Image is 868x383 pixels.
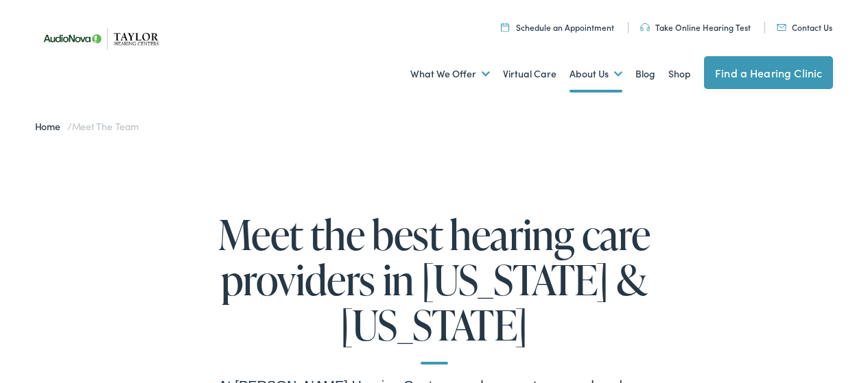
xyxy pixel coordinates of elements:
[777,24,786,31] img: utility icon
[503,49,556,99] a: Virtual Care
[35,119,139,133] span: /
[704,56,833,89] a: Find a Hearing Clinic
[640,23,650,32] img: utility icon
[635,49,655,99] a: Blog
[501,21,614,33] a: Schedule an Appointment
[35,119,67,133] a: Home
[501,23,509,32] img: utility icon
[72,119,139,133] span: Meet the Team
[410,49,490,99] a: What We Offer
[215,212,654,365] h1: Meet the best hearing care providers in [US_STATE] & [US_STATE]
[777,21,832,33] a: Contact Us
[640,21,751,33] a: Take Online Hearing Test
[570,49,622,99] a: About Us
[668,49,691,99] a: Shop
